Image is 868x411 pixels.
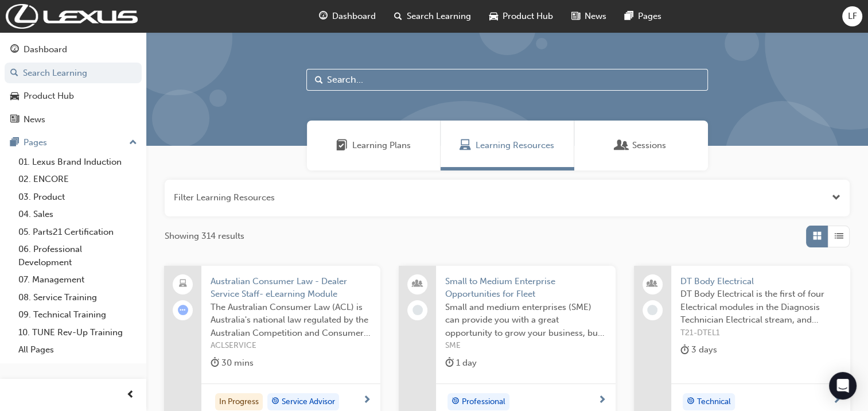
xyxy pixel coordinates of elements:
span: Product Hub [503,10,553,23]
span: target-icon [271,394,279,409]
span: LF [848,10,857,23]
span: ACLSERVICE [211,339,371,352]
a: news-iconNews [562,5,616,28]
div: In Progress [215,393,263,410]
span: target-icon [451,394,460,409]
div: 30 mins [211,356,254,370]
span: Learning Resources [460,139,471,152]
span: Showing 314 results [165,230,244,243]
div: News [24,113,45,126]
span: next-icon [598,396,606,406]
div: 1 day [445,356,477,370]
a: guage-iconDashboard [310,5,385,28]
a: Dashboard [5,39,142,60]
a: 07. Management [14,271,142,289]
span: Pages [638,10,661,23]
span: people-icon [414,277,422,292]
span: news-icon [571,9,580,24]
a: 10. TUNE Rev-Up Training [14,324,142,342]
a: All Pages [14,341,142,359]
span: search-icon [10,68,18,79]
a: Learning PlansLearning Plans [307,121,441,170]
a: 05. Parts21 Certification [14,223,142,241]
span: pages-icon [625,9,633,24]
a: 03. Product [14,188,142,206]
a: 09. Technical Training [14,306,142,324]
span: learningRecordVerb_ATTEMPT-icon [178,305,188,315]
span: news-icon [10,115,19,125]
span: prev-icon [126,388,135,402]
a: News [5,109,142,130]
span: SME [445,339,606,352]
a: 02. ENCORE [14,170,142,188]
a: Learning ResourcesLearning Resources [441,121,574,170]
div: Open Intercom Messenger [829,372,857,400]
span: Search [315,73,323,87]
span: Service Advisor [282,396,335,409]
a: Product Hub [5,86,142,107]
span: Dashboard [332,10,376,23]
span: Learning Plans [352,139,411,152]
div: Pages [24,136,47,149]
button: Pages [5,132,142,153]
span: Search Learning [407,10,471,23]
span: laptop-icon [179,277,187,292]
span: duration-icon [680,343,689,357]
span: T21-DTEL1 [680,327,841,340]
span: next-icon [832,396,841,406]
span: car-icon [489,9,498,24]
span: pages-icon [10,138,19,148]
span: duration-icon [211,356,219,370]
div: 3 days [680,343,717,357]
span: Small to Medium Enterprise Opportunities for Fleet [445,275,606,301]
span: Sessions [632,139,666,152]
span: Technical [697,396,731,409]
span: DT Body Electrical is the first of four Electrical modules in the Diagnosis Technician Electrical... [680,288,841,327]
a: 06. Professional Development [14,241,142,271]
a: SessionsSessions [574,121,708,170]
span: learningRecordVerb_NONE-icon [647,305,657,315]
span: Australian Consumer Law - Dealer Service Staff- eLearning Module [211,275,371,301]
a: 01. Lexus Brand Induction [14,153,142,171]
div: Product Hub [24,90,74,103]
span: Small and medium enterprises (SME) can provide you with a great opportunity to grow your business... [445,301,606,340]
span: guage-icon [319,9,328,24]
a: pages-iconPages [616,5,671,28]
a: 04. Sales [14,205,142,223]
button: Open the filter [832,191,840,204]
span: next-icon [363,396,371,406]
span: people-icon [648,277,656,292]
span: News [585,10,606,23]
span: car-icon [10,91,19,102]
button: DashboardSearch LearningProduct HubNews [5,37,142,132]
div: Dashboard [24,43,67,56]
span: up-icon [129,135,137,150]
span: DT Body Electrical [680,275,841,288]
span: guage-icon [10,45,19,55]
span: List [835,230,843,243]
span: Sessions [616,139,628,152]
a: 08. Service Training [14,289,142,307]
a: car-iconProduct Hub [480,5,562,28]
span: duration-icon [445,356,454,370]
span: Learning Resources [476,139,554,152]
span: target-icon [687,394,695,409]
span: The Australian Consumer Law (ACL) is Australia's national law regulated by the Australian Competi... [211,301,371,340]
a: search-iconSearch Learning [385,5,480,28]
a: Search Learning [5,63,142,84]
button: LF [842,6,862,26]
input: Search... [306,69,708,91]
span: learningRecordVerb_NONE-icon [412,305,423,315]
span: Grid [813,230,822,243]
span: Professional [462,396,505,409]
img: Trak [6,4,138,29]
span: search-icon [394,9,402,24]
span: Learning Plans [336,139,348,152]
